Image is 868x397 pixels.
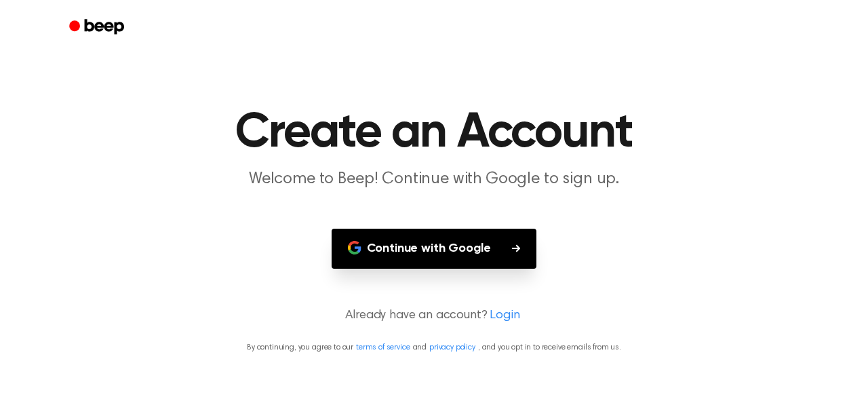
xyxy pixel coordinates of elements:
p: Already have an account? [16,307,852,325]
a: Login [490,307,519,325]
h1: Create an Account [87,109,781,157]
a: Beep [60,14,136,41]
a: terms of service [356,343,410,352]
p: By continuing, you agree to our and , and you opt in to receive emails from us. [16,341,852,354]
p: Welcome to Beep! Continue with Google to sign up. [174,168,694,191]
button: Continue with Google [332,229,537,269]
a: privacy policy [429,343,475,352]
